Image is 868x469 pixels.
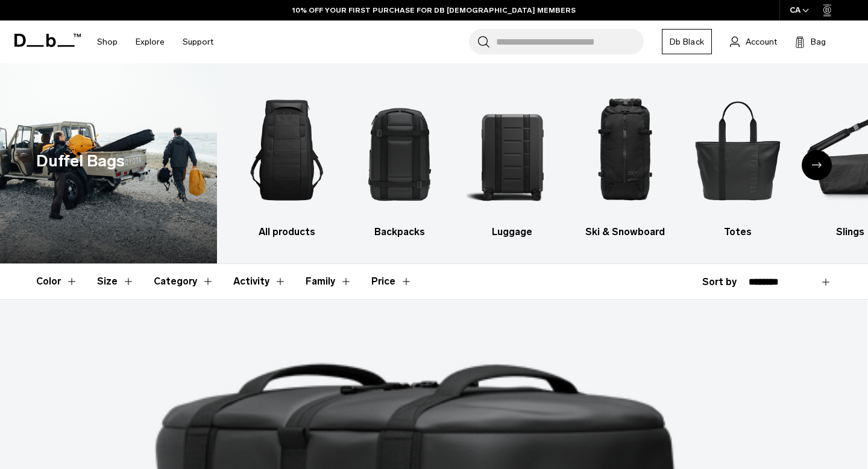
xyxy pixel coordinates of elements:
button: Toggle Price [371,264,412,299]
button: Toggle Filter [154,264,214,299]
a: 10% OFF YOUR FIRST PURCHASE FOR DB [DEMOGRAPHIC_DATA] MEMBERS [292,5,576,16]
a: Db Ski & Snowboard [579,81,671,239]
button: Bag [795,34,826,49]
a: Db Black [662,29,712,54]
button: Toggle Filter [97,264,134,299]
nav: Main Navigation [88,20,222,63]
img: Db [354,81,445,219]
h3: Ski & Snowboard [579,225,671,239]
span: Bag [811,36,826,48]
div: Next slide [802,150,832,180]
a: Db Luggage [467,81,558,239]
h3: Backpacks [354,225,445,239]
a: Account [730,34,777,49]
a: Db All products [241,81,333,239]
a: Db Totes [692,81,784,239]
span: Account [746,36,777,48]
button: Toggle Filter [233,264,286,299]
h3: All products [241,225,333,239]
li: 2 / 10 [354,81,445,239]
li: 4 / 10 [579,81,671,239]
h3: Luggage [467,225,558,239]
h3: Totes [692,225,784,239]
a: Db Backpacks [354,81,445,239]
li: 5 / 10 [692,81,784,239]
img: Db [241,81,333,219]
li: 1 / 10 [241,81,333,239]
li: 3 / 10 [467,81,558,239]
img: Db [692,81,784,219]
a: Support [183,20,213,63]
button: Toggle Filter [36,264,78,299]
a: Explore [136,20,165,63]
img: Db [467,81,558,219]
button: Toggle Filter [306,264,352,299]
img: Db [579,81,671,219]
h1: Duffel Bags [36,149,125,174]
a: Shop [97,20,118,63]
